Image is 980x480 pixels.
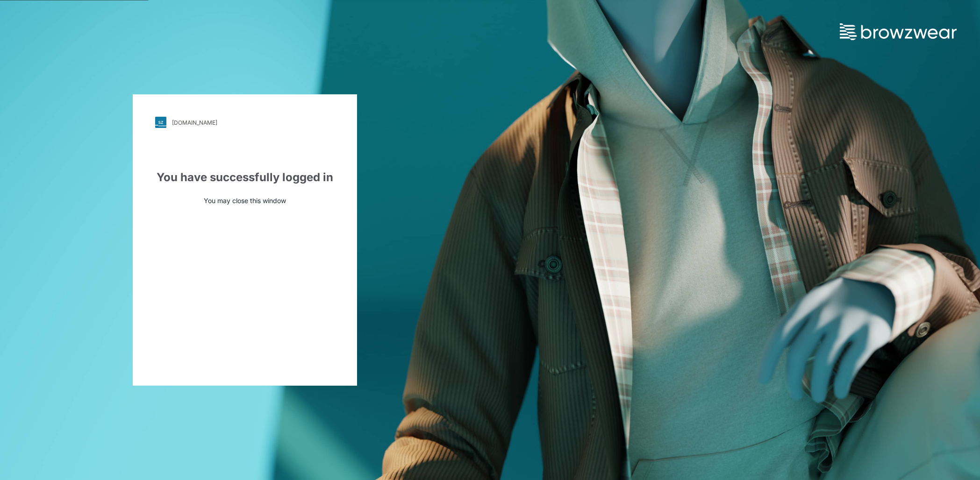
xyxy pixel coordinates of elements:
img: svg+xml;base64,PHN2ZyB3aWR0aD0iMjgiIGhlaWdodD0iMjgiIHZpZXdCb3g9IjAgMCAyOCAyOCIgZmlsbD0ibm9uZSIgeG... [155,117,166,128]
p: You may close this window [155,196,335,205]
div: You have successfully logged in [155,169,335,186]
div: [DOMAIN_NAME] [172,119,217,126]
img: browzwear-logo.73288ffb.svg [840,23,957,40]
a: [DOMAIN_NAME] [155,117,335,128]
